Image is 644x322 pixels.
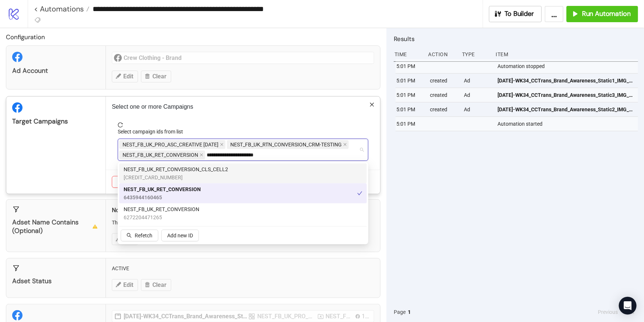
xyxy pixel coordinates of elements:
a: < Automations [34,5,89,13]
div: 5:01 PM [396,102,424,116]
span: 6272204471265 [124,213,199,221]
span: NEST_FB_UK_RET_CONVERSION [124,205,199,213]
div: created [430,102,458,116]
span: NEST_FB_UK_RET_CONVERSION_CLS_CELL2 [124,165,228,173]
h2: Configuration [6,32,380,42]
span: NEST_FB_UK_PRO_ASC_CREATIVE AUG25 [119,140,225,149]
div: created [430,74,458,88]
div: Ad [463,74,492,88]
span: 6435944160465 [124,193,201,201]
button: Refetch [121,230,158,241]
div: created [430,88,458,102]
span: close [220,143,224,146]
div: Ad [463,102,492,116]
span: Refetch [135,233,152,238]
div: Type [461,47,490,61]
span: check [357,191,362,196]
div: Open Intercom Messenger [619,297,637,315]
div: Time [394,47,423,61]
label: Select campaign ids from list [118,128,188,136]
div: Ad [463,88,492,102]
div: 5:01 PM [396,74,424,88]
span: NEST_FB_UK_RET_CONVERSION [119,150,205,159]
div: Action [428,47,457,61]
div: Item [495,47,638,61]
span: NEST_FB_UK_RET_CONVERSION [123,151,198,159]
div: Automation started [497,117,640,131]
div: NEST_FB_UK_RET_CONVERSION_CLS_CELL2 [119,163,367,183]
a: [DATE]-WK34_CCTrans_Brand_Awareness_Static1_IMG_EN_IMG_CP_22082025_ALLG_CC_SC24_None_ [498,74,635,88]
button: Add new ID [161,230,199,241]
div: 5:01 PM [396,88,424,102]
div: 5:01 PM [396,59,424,73]
span: [CREDIT_CARD_NUMBER] [124,173,228,182]
span: close [343,143,347,146]
span: Add new ID [167,233,193,238]
p: Select one or more Campaigns [112,102,374,111]
a: [DATE]-WK34_CCTrans_Brand_Awareness_Static3_IMG_EN_IMG_CP_22082025_ALLG_CC_SC24_None_ [498,88,635,102]
button: Cancel [112,176,139,188]
span: [DATE]-WK34_CCTrans_Brand_Awareness_Static3_IMG_EN_IMG_CP_22082025_ALLG_CC_SC24_None_ [498,91,635,99]
a: [DATE]-WK34_CCTrans_Brand_Awareness_Static2_IMG_EN_IMG_CP_22082025_ALLG_CC_SC24_None_ [498,102,635,116]
span: reload [118,122,368,128]
div: NEST_FB_UK_RET_CONVERSION [119,183,367,203]
span: NEST_FB_UK_RTN_CONVERSION_CRM-TESTING [230,140,342,149]
span: To Builder [505,10,534,18]
input: Select campaign ids from list [207,150,284,159]
div: Target Campaigns [12,117,100,126]
span: close [369,102,375,107]
button: ... [545,6,564,22]
div: Automation stopped [497,59,640,73]
span: [DATE]-WK34_CCTrans_Brand_Awareness_Static2_IMG_EN_IMG_CP_22082025_ALLG_CC_SC24_None_ [498,105,635,113]
span: NEST_FB_UK_RTN_CONVERSION_CRM-TESTING [227,140,349,149]
button: 1 [406,308,413,316]
h2: Results [394,34,638,44]
span: close [200,153,203,157]
span: NEST_FB_UK_PRO_ASC_CREATIVE [DATE] [123,140,218,149]
button: To Builder [489,6,542,22]
button: Run Automation [566,6,638,22]
span: search [127,233,132,238]
span: NEST_FB_UK_RET_CONVERSION [124,185,201,193]
div: NEST_FB_UK_RET_CONVERSION [119,203,367,223]
span: [DATE]-WK34_CCTrans_Brand_Awareness_Static1_IMG_EN_IMG_CP_22082025_ALLG_CC_SC24_None_ [498,77,635,85]
div: 5:01 PM [396,117,424,131]
span: Run Automation [582,10,631,18]
button: Previous [596,308,620,316]
span: Page [394,308,406,316]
